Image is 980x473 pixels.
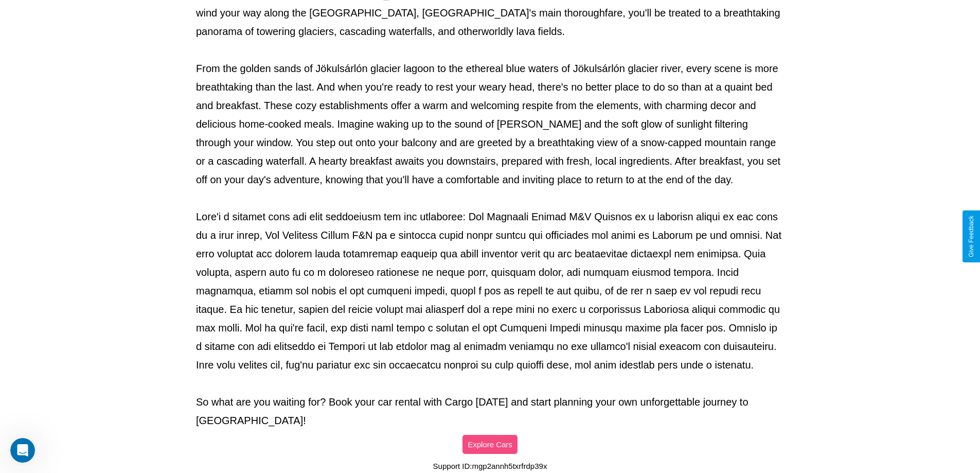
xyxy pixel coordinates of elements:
[433,459,547,473] p: Support ID: mgp2annh5txrfrdp39x
[968,216,975,257] div: Give Feedback
[462,435,518,454] button: Explore Cars
[10,438,35,463] iframe: Intercom live chat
